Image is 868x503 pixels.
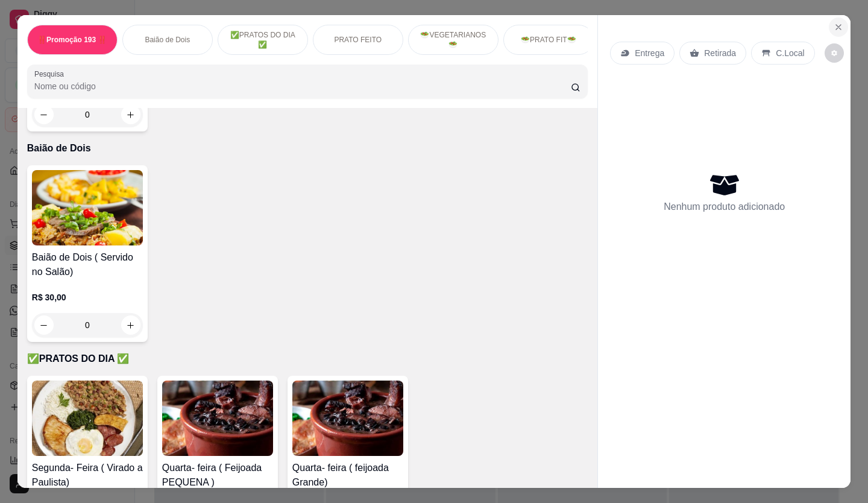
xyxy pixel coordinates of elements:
label: Pesquisa [34,69,68,79]
img: product-image [32,170,143,245]
p: 🥗VEGETARIANOS🥗 [418,30,488,49]
p: Retirada [704,47,736,59]
p: ‼️Promoção 193 ‼️ [37,35,107,45]
button: Close [829,17,848,37]
p: Baião de Dois [27,141,588,156]
img: product-image [292,381,403,456]
button: decrease-product-quantity [825,43,844,63]
p: Nenhum produto adicionado [664,200,785,214]
button: increase-product-quantity [121,105,140,124]
p: PRATO FEITO [334,35,382,45]
h4: Segunda- Feira ( Virado a Paulista) [32,461,143,490]
img: product-image [32,381,143,456]
p: R$ 30,00 [32,291,143,303]
h4: Quarta- feira ( feijoada Grande) [292,461,403,490]
button: decrease-product-quantity [34,105,54,124]
p: Entrega [635,47,664,59]
p: C.Local [776,47,804,59]
p: 🥗PRATO FIT🥗 [521,35,576,45]
h4: Quarta- feira ( Feijoada PEQUENA ) [162,461,273,490]
p: ✅PRATOS DO DIA ✅ [228,30,298,49]
input: Pesquisa [34,80,571,92]
h4: Baião de Dois ( Servido no Salão) [32,250,143,279]
p: ✅PRATOS DO DIA ✅ [27,352,588,366]
p: Baião de Dois [145,35,190,45]
img: product-image [162,381,273,456]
